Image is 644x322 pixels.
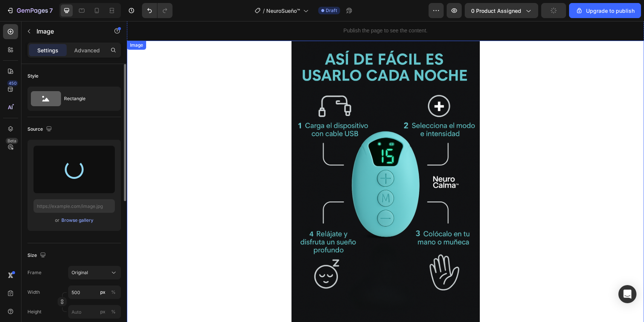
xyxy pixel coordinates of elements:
[2,21,18,27] div: Image
[98,288,107,297] button: %
[27,289,40,296] label: Width
[109,307,118,316] button: px
[74,46,100,54] p: Advanced
[68,266,121,279] button: Original
[34,199,115,213] input: https://example.com/image.jpg
[165,20,353,302] img: gempages_584468314932118104-4c2c5a27-24e1-4541-8ae2-ba1652b7fe37.png
[263,7,265,15] span: /
[575,7,635,15] div: Upgrade to publish
[100,308,105,315] div: px
[326,7,337,14] span: Draft
[98,307,107,316] button: %
[3,3,56,18] button: 7
[27,124,53,134] div: Source
[49,6,53,15] p: 7
[618,285,636,303] div: Open Intercom Messenger
[27,308,41,315] label: Height
[55,216,60,225] span: or
[142,3,172,18] div: Undo/Redo
[64,90,110,107] div: Rectangle
[569,3,641,18] button: Upgrade to publish
[7,80,18,86] div: 450
[68,285,121,299] input: px%
[37,27,101,36] p: Image
[111,289,116,296] div: %
[27,269,41,276] label: Frame
[68,305,121,319] input: px%
[72,269,88,276] span: Original
[471,7,521,15] span: 0 product assigned
[266,7,300,15] span: NeuroSueño™
[127,21,644,322] iframe: Design area
[37,46,58,54] p: Settings
[100,289,105,296] div: px
[27,73,38,79] div: Style
[27,250,47,261] div: Size
[465,3,538,18] button: 0 product assigned
[61,217,93,224] div: Browse gallery
[6,138,18,144] div: Beta
[111,308,116,315] div: %
[61,217,94,224] button: Browse gallery
[109,288,118,297] button: px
